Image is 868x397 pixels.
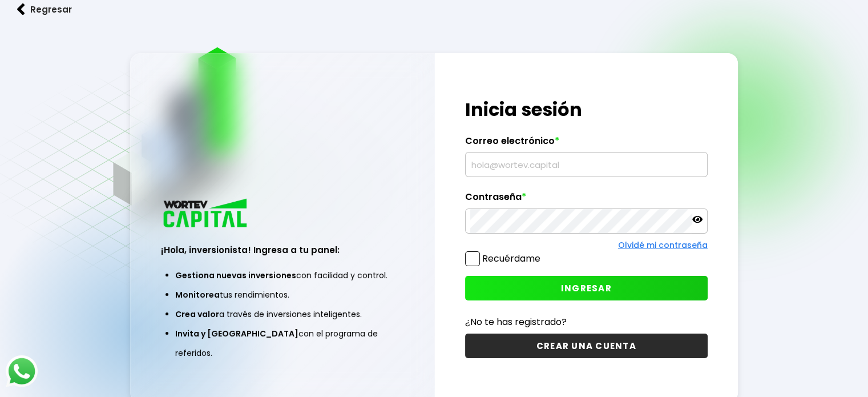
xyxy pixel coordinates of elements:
li: con facilidad y control. [175,266,389,285]
li: con el programa de referidos. [175,324,389,363]
a: Olvidé mi contraseña [618,239,708,251]
li: tus rendimientos. [175,285,389,304]
a: ¿No te has registrado?CREAR UNA CUENTA [465,315,708,358]
span: Invita y [GEOGRAPHIC_DATA] [175,328,298,339]
label: Correo electrónico [465,135,708,153]
span: Crea valor [175,308,219,320]
h3: ¡Hola, inversionista! Ingresa a tu panel: [161,243,403,256]
img: flecha izquierda [17,3,25,15]
img: logo_wortev_capital [161,197,251,231]
button: INGRESAR [465,276,708,300]
button: CREAR UNA CUENTA [465,334,708,358]
label: Recuérdame [482,252,540,265]
p: ¿No te has registrado? [465,315,708,329]
span: Gestiona nuevas inversiones [175,270,296,281]
img: logos_whatsapp-icon.242b2217.svg [6,355,38,387]
span: INGRESAR [561,282,612,294]
span: Monitorea [175,289,220,300]
li: a través de inversiones inteligentes. [175,304,389,324]
label: Contraseña [465,191,708,208]
input: hola@wortev.capital [470,153,703,177]
h1: Inicia sesión [465,96,708,123]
